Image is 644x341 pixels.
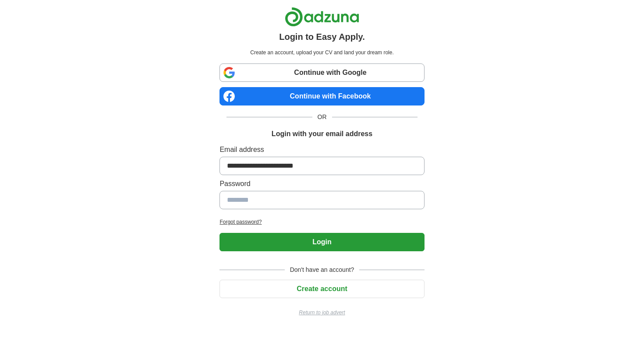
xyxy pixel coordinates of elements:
[221,49,422,56] p: Create an account, upload your CV and land your dream role.
[219,280,424,298] button: Create account
[219,233,424,251] button: Login
[219,144,424,155] label: Email address
[312,112,332,122] span: OR
[219,285,424,292] a: Create account
[285,7,359,27] img: Adzuna logo
[219,63,424,82] a: Continue with Google
[219,179,424,189] label: Password
[279,30,365,43] h1: Login to Easy Apply.
[219,218,424,226] a: Forgot password?
[272,129,372,139] h1: Login with your email address
[219,309,424,316] a: Return to job advert
[219,87,424,105] a: Continue with Facebook
[285,265,360,274] span: Don't have an account?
